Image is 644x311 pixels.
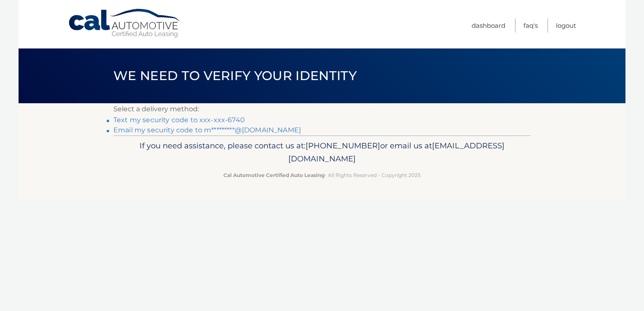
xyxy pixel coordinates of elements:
[113,103,531,115] p: Select a delivery method:
[119,139,525,166] p: If you need assistance, please contact us at: or email us at
[223,172,325,178] strong: Cal Automotive Certified Auto Leasing
[113,116,245,124] a: Text my security code to xxx-xxx-6740
[472,19,505,32] a: Dashboard
[113,126,301,134] a: Email my security code to m*********@[DOMAIN_NAME]
[68,8,182,38] a: Cal Automotive
[113,68,357,83] span: We need to verify your identity
[306,141,380,150] span: [PHONE_NUMBER]
[119,171,525,180] p: - All Rights Reserved - Copyright 2025
[556,19,576,32] a: Logout
[523,19,538,32] a: FAQ's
